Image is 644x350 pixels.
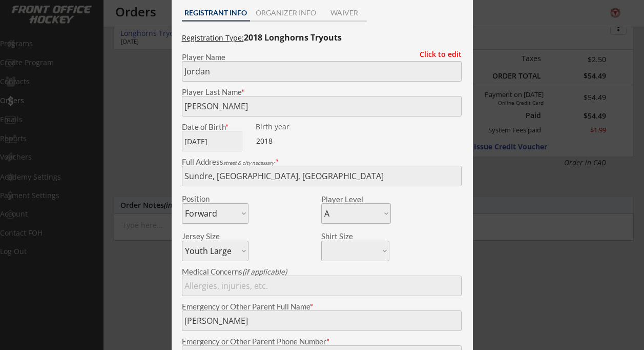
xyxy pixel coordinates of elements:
[182,268,462,276] div: Medical Concerns
[256,123,320,130] div: Birth year
[182,195,235,203] div: Position
[182,33,244,43] u: Registration Type:
[182,158,462,166] div: Full Address
[182,232,235,240] div: Jersey Size
[182,338,462,345] div: Emergency or Other Parent Phone Number
[244,32,342,43] strong: 2018 Longhorns Tryouts
[412,51,462,58] div: Click to edit
[256,136,320,146] div: 2018
[256,123,320,131] div: We are transitioning the system to collect and store date of birth instead of just birth year to ...
[182,303,462,310] div: Emergency or Other Parent Full Name
[182,276,462,296] input: Allergies, injuries, etc.
[250,9,322,16] div: ORGANIZER INFO
[321,232,374,240] div: Shirt Size
[321,196,391,203] div: Player Level
[182,166,462,186] input: Street, City, Province/State
[322,9,367,16] div: WAIVER
[182,53,462,61] div: Player Name
[182,123,248,131] div: Date of Birth
[182,9,250,16] div: REGISTRANT INFO
[182,88,462,96] div: Player Last Name
[242,267,287,276] em: (if applicable)
[223,160,274,166] em: street & city necessary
